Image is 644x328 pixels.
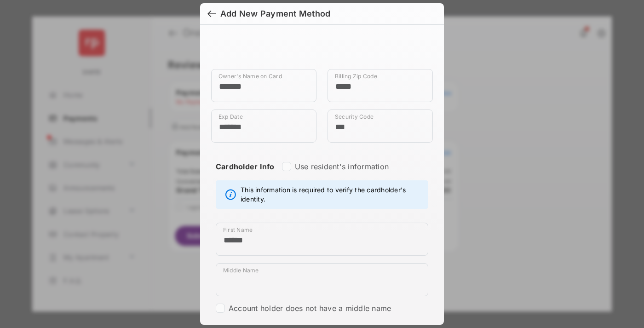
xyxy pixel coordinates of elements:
[229,304,391,313] label: Account holder does not have a middle name
[211,29,433,69] iframe: Credit card field
[241,185,423,204] span: This information is required to verify the cardholder's identity.
[216,162,275,188] strong: Cardholder Info
[220,9,330,19] div: Add New Payment Method
[295,162,389,171] label: Use resident's information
